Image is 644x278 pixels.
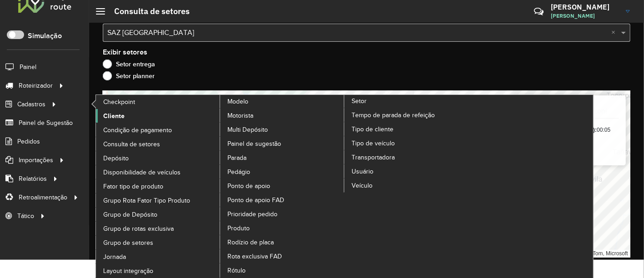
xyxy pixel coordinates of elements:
span: Prioridade pedido [227,209,277,219]
span: Grupo de Depósito [103,210,157,219]
span: Ponto de apoio FAD [227,195,284,205]
span: Produto [227,223,250,233]
a: Ponto de apoio [220,179,345,193]
a: Tempo de parada de refeição [344,108,469,122]
span: Condição de pagamento [103,125,172,135]
label: Simulação [28,30,62,41]
a: Condição de pagamento [96,123,221,137]
span: Grupo Rota Fator Tipo Produto [103,196,190,205]
span: Tempo de parada de refeição [352,110,435,120]
label: Setor planner [103,71,155,80]
span: Tipo de veículo [352,139,395,148]
a: Pedágio [220,165,345,179]
a: Depósito [96,151,221,165]
a: Transportadora [344,150,469,164]
span: Grupo de rotas exclusiva [103,224,174,233]
a: Grupo de setores [96,236,221,249]
h3: [PERSON_NAME] [551,3,619,11]
a: Rota exclusiva FAD [220,249,345,263]
a: Usuário [344,164,469,178]
label: Setor entrega [103,60,155,69]
span: Cadastros [17,99,45,109]
span: Jornada [103,252,126,262]
span: Painel de sugestão [227,139,281,149]
span: Fator tipo de produto [103,182,163,191]
a: Multi Depósito [220,123,345,136]
span: Retroalimentação [19,193,67,202]
a: Fator tipo de produto [96,179,221,193]
span: Painel de Sugestão [19,118,73,128]
a: Grupo de Depósito [96,208,221,221]
a: Grupo de rotas exclusiva [96,222,221,235]
span: Transportadora [352,153,395,162]
span: Pedágio [227,167,250,177]
a: Ponto de apoio FAD [220,193,345,207]
span: Depósito [103,154,129,163]
span: Clear all [611,27,619,38]
span: Tipo de cliente [352,124,393,134]
span: Rota exclusiva FAD [227,252,282,261]
h2: Consulta de setores [105,6,190,16]
span: Painel [20,62,36,72]
a: Parada [220,151,345,164]
span: [PERSON_NAME] [551,12,619,20]
a: Tipo de cliente [344,122,469,136]
a: Jornada [96,250,221,263]
label: Exibir setores [103,47,147,58]
span: Disponibilidade de veículos [103,168,181,177]
span: Modelo [227,97,248,106]
span: Setor [352,96,367,106]
a: Prioridade pedido [220,207,345,221]
a: Cliente [96,109,221,123]
a: Contato Rápido [529,2,548,21]
span: Tático [17,211,34,221]
span: Relatórios [19,174,47,184]
a: Grupo Rota Fator Tipo Produto [96,194,221,207]
span: Rodízio de placa [227,238,274,247]
a: Disponibilidade de veículos [96,165,221,179]
span: Usuário [352,167,373,176]
span: Pedidos [17,137,40,146]
span: Ponto de apoio [227,181,270,191]
span: Motorista [227,111,253,120]
span: Parada [227,153,247,163]
span: Cliente [103,111,125,121]
a: Veículo [344,179,469,192]
span: Checkpoint [103,97,135,107]
span: Roteirizador [19,81,53,90]
a: Produto [220,221,345,235]
a: Tipo de veículo [344,136,469,150]
span: Veículo [352,181,372,190]
a: Checkpoint [96,95,221,109]
a: Painel de sugestão [220,137,345,150]
span: Consulta de setores [103,139,160,149]
span: Multi Depósito [227,125,268,134]
a: Consulta de setores [96,137,221,151]
span: Importações [19,155,53,165]
a: Motorista [220,109,345,122]
span: Grupo de setores [103,238,153,248]
a: Rodízio de placa [220,235,345,249]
